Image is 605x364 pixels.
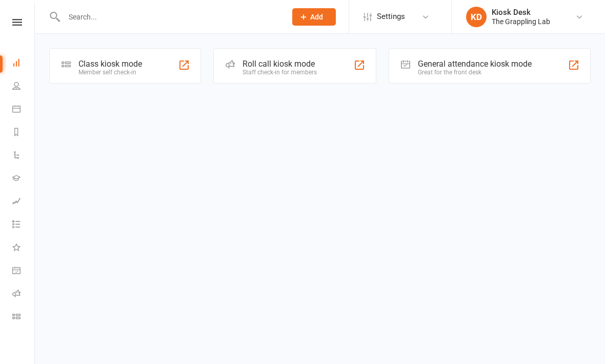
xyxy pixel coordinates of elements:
a: Dashboard [12,52,35,75]
div: The Grappling Lab [492,17,550,26]
input: Search... [61,10,279,24]
a: General attendance kiosk mode [12,260,35,283]
span: Settings [377,5,405,28]
a: Roll call kiosk mode [12,283,35,306]
a: People [12,75,35,98]
button: Add [292,8,336,26]
div: Staff check-in for members [243,69,317,76]
a: Assessments [12,191,35,214]
a: Reports [12,122,35,145]
div: Member self check-in [78,69,142,76]
div: Class kiosk mode [78,59,142,69]
div: Great for the front desk [418,69,532,76]
a: Calendar [12,98,35,122]
div: KD [466,7,487,27]
a: Class kiosk mode [12,306,35,329]
a: What's New [12,237,35,260]
div: General attendance kiosk mode [418,59,532,69]
div: Kiosk Desk [492,8,550,17]
span: Add [310,13,323,21]
div: Roll call kiosk mode [243,59,317,69]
